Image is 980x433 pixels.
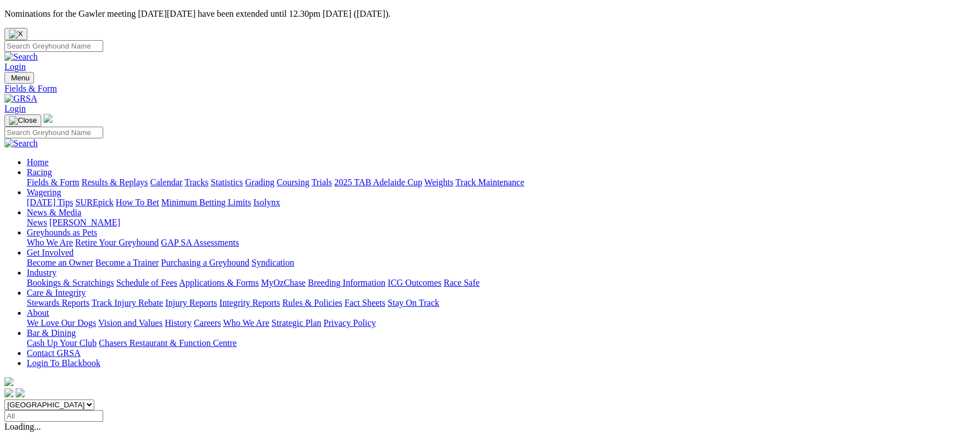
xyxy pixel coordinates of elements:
[98,318,162,328] a: Vision and Values
[253,198,280,207] a: Isolynx
[334,177,422,187] a: 2025 TAB Adelaide Cup
[116,278,177,287] a: Schedule of Fees
[4,388,13,397] img: facebook.svg
[27,167,52,177] a: Racing
[223,318,269,328] a: Who We Are
[185,177,209,187] a: Tracks
[75,238,159,247] a: Retire Your Greyhound
[324,318,376,328] a: Privacy Policy
[165,298,217,307] a: Injury Reports
[9,30,23,39] img: X
[99,338,236,348] a: Chasers Restaurant & Function Centre
[165,318,191,328] a: History
[194,318,221,328] a: Careers
[4,114,41,127] button: Toggle navigation
[27,298,976,308] div: Care & Integrity
[27,248,74,257] a: Get Involved
[252,258,294,267] a: Syndication
[277,177,310,187] a: Coursing
[4,377,13,386] img: logo-grsa-white.png
[272,318,321,328] a: Strategic Plan
[4,104,26,113] a: Login
[311,177,332,187] a: Trials
[16,388,25,397] img: twitter.svg
[161,198,251,207] a: Minimum Betting Limits
[27,298,89,307] a: Stewards Reports
[282,298,342,307] a: Rules & Policies
[27,187,61,197] a: Wagering
[443,278,479,287] a: Race Safe
[27,278,114,287] a: Bookings & Scratchings
[27,348,80,358] a: Contact GRSA
[179,278,259,287] a: Applications & Forms
[27,278,976,288] div: Industry
[27,308,49,317] a: About
[27,258,93,267] a: Become an Owner
[27,268,56,277] a: Industry
[308,278,385,287] a: Breeding Information
[9,116,37,125] img: Close
[4,40,103,52] input: Search
[27,318,976,328] div: About
[4,52,38,62] img: Search
[4,9,976,19] p: Nominations for the Gawler meeting [DATE][DATE] have been extended until 12.30pm [DATE] ([DATE]).
[4,28,27,40] button: Close
[150,177,182,187] a: Calendar
[345,298,385,307] a: Fact Sheets
[388,278,441,287] a: ICG Outcomes
[27,157,49,167] a: Home
[211,177,243,187] a: Statistics
[456,177,524,187] a: Track Maintenance
[27,218,47,227] a: News
[27,328,76,338] a: Bar & Dining
[27,198,976,208] div: Wagering
[388,298,439,307] a: Stay On Track
[27,358,100,368] a: Login To Blackbook
[27,338,96,348] a: Cash Up Your Club
[4,127,103,138] input: Search
[4,72,34,84] button: Toggle navigation
[4,84,976,94] a: Fields & Form
[27,338,976,348] div: Bar & Dining
[161,238,239,247] a: GAP SA Assessments
[27,218,976,228] div: News & Media
[27,318,96,328] a: We Love Our Dogs
[4,94,37,104] img: GRSA
[219,298,280,307] a: Integrity Reports
[27,238,976,248] div: Greyhounds as Pets
[11,74,30,82] span: Menu
[91,298,163,307] a: Track Injury Rebate
[261,278,306,287] a: MyOzChase
[424,177,453,187] a: Weights
[27,177,976,187] div: Racing
[27,238,73,247] a: Who We Are
[27,258,976,268] div: Get Involved
[75,198,113,207] a: SUREpick
[27,177,79,187] a: Fields & Form
[4,410,103,422] input: Select date
[27,228,97,237] a: Greyhounds as Pets
[116,198,160,207] a: How To Bet
[161,258,249,267] a: Purchasing a Greyhound
[27,198,73,207] a: [DATE] Tips
[95,258,159,267] a: Become a Trainer
[4,138,38,148] img: Search
[81,177,148,187] a: Results & Replays
[4,422,41,431] span: Loading...
[27,288,86,297] a: Care & Integrity
[44,114,52,123] img: logo-grsa-white.png
[27,208,81,217] a: News & Media
[4,62,26,71] a: Login
[245,177,274,187] a: Grading
[49,218,120,227] a: [PERSON_NAME]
